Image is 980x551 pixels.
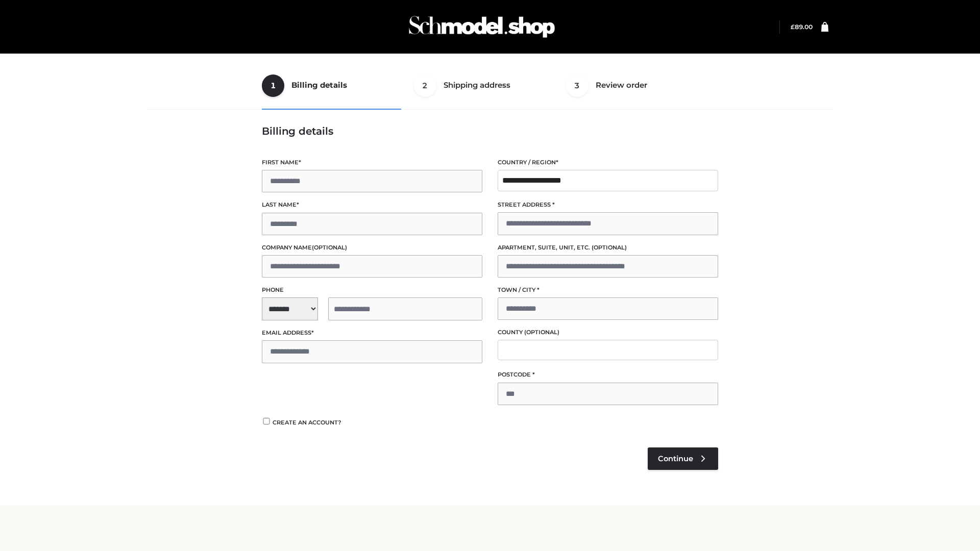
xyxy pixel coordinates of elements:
[498,243,718,253] label: Apartment, suite, unit, etc.
[498,200,718,210] label: Street address
[791,23,795,31] span: £
[498,328,718,337] label: County
[498,285,718,295] label: Town / City
[592,244,627,251] span: (optional)
[262,328,482,338] label: Email address
[658,454,693,463] span: Continue
[262,243,482,253] label: Company name
[262,158,482,167] label: First name
[791,23,813,31] a: £89.00
[262,125,718,137] h3: Billing details
[498,158,718,167] label: Country / Region
[791,23,813,31] bdi: 89.00
[273,419,341,426] span: Create an account?
[498,370,718,380] label: Postcode
[648,447,718,470] a: Continue
[524,329,559,336] span: (optional)
[262,418,271,424] input: Create an account?
[262,200,482,210] label: Last name
[405,7,558,47] img: Schmodel Admin 964
[262,285,482,295] label: Phone
[312,244,347,251] span: (optional)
